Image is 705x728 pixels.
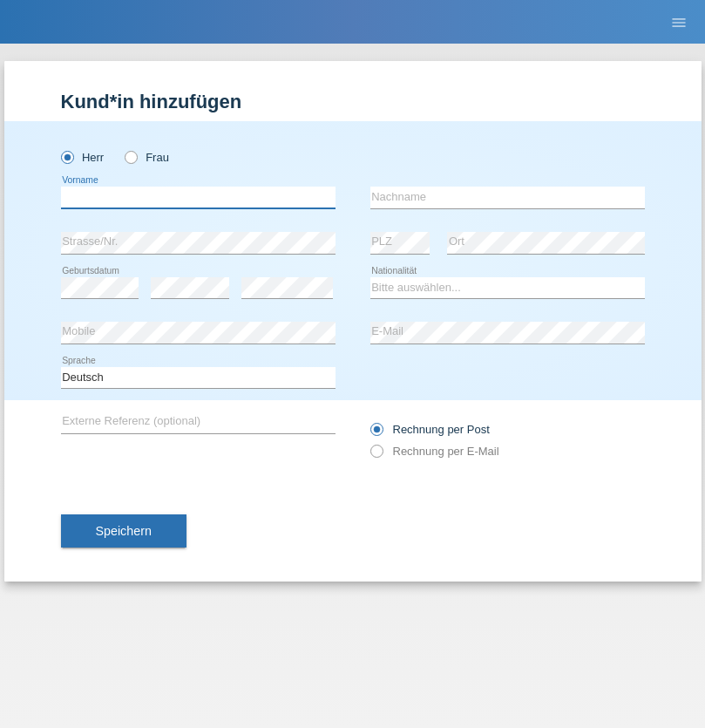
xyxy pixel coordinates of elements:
i: menu [670,14,688,31]
input: Rechnung per Post [370,423,382,445]
input: Frau [125,151,136,162]
label: Rechnung per E-Mail [370,445,499,458]
h1: Kund*in hinzufügen [61,91,645,112]
label: Frau [125,151,169,164]
button: Speichern [61,514,186,548]
a: menu [661,17,696,27]
label: Rechnung per Post [370,423,490,436]
span: Speichern [96,524,152,538]
input: Rechnung per E-Mail [370,445,382,466]
input: Herr [61,151,72,162]
label: Herr [61,151,105,164]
